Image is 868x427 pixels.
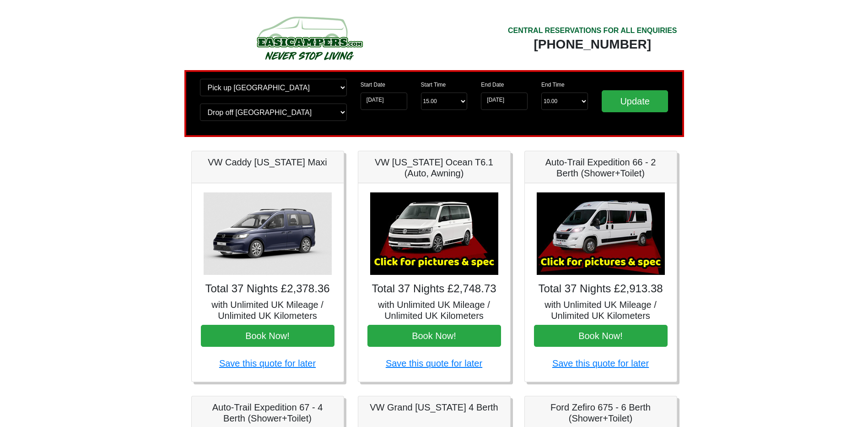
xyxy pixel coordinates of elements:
[367,299,501,321] h5: with Unlimited UK Mileage / Unlimited UK Kilometers
[367,282,501,296] h4: Total 37 Nights £2,748.73
[367,402,501,413] h5: VW Grand [US_STATE] 4 Berth
[361,81,385,89] label: Start Date
[386,358,482,368] a: Save this quote for later
[201,157,334,168] h5: VW Caddy [US_STATE] Maxi
[201,299,334,321] h5: with Unlimited UK Mileage / Unlimited UK Kilometers
[367,325,501,347] button: Book Now!
[552,358,649,368] a: Save this quote for later
[201,402,334,424] h5: Auto-Trail Expedition 67 - 4 Berth (Shower+Toilet)
[508,25,677,36] div: CENTRAL RESERVATIONS FOR ALL ENQUIRIES
[361,93,407,110] input: Start Date
[367,157,501,179] h5: VW [US_STATE] Ocean T6.1 (Auto, Awning)
[481,93,528,110] input: Return Date
[508,36,677,53] div: [PHONE_NUMBER]
[534,325,668,347] button: Book Now!
[201,282,334,296] h4: Total 37 Nights £2,378.36
[222,13,396,63] img: campers-checkout-logo.png
[534,157,668,179] h5: Auto-Trail Expedition 66 - 2 Berth (Shower+Toilet)
[541,81,565,89] label: End Time
[534,299,668,321] h5: with Unlimited UK Mileage / Unlimited UK Kilometers
[537,192,665,275] img: Auto-Trail Expedition 66 - 2 Berth (Shower+Toilet)
[201,325,334,347] button: Book Now!
[219,358,316,368] a: Save this quote for later
[534,402,668,424] h5: Ford Zefiro 675 - 6 Berth (Shower+Toilet)
[204,192,332,275] img: VW Caddy California Maxi
[370,192,498,275] img: VW California Ocean T6.1 (Auto, Awning)
[481,81,504,89] label: End Date
[534,282,668,296] h4: Total 37 Nights £2,913.38
[602,90,669,112] input: Update
[421,81,446,89] label: Start Time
